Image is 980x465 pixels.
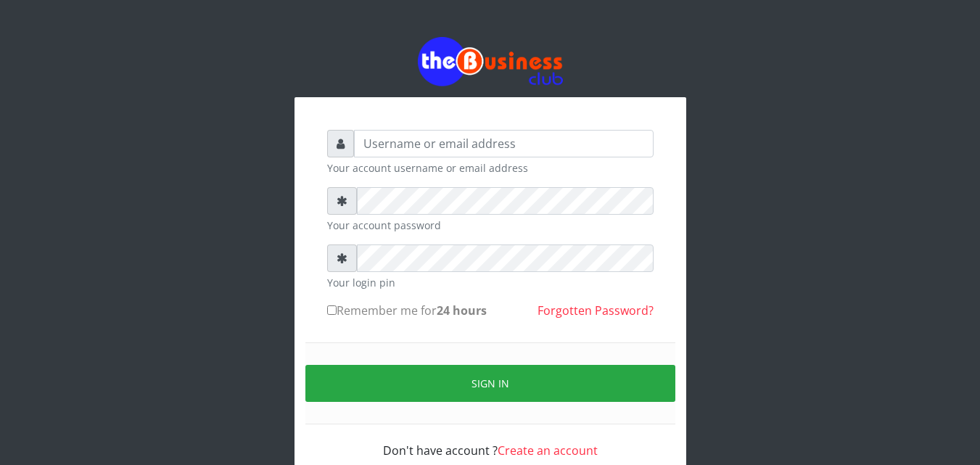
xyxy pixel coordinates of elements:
label: Remember me for [327,302,487,319]
small: Your account username or email address [327,160,654,176]
input: Username or email address [354,130,654,157]
small: Your account password [327,218,654,233]
a: Forgotten Password? [538,303,654,318]
b: 24 hours [437,303,487,318]
small: Your login pin [327,275,654,290]
input: Remember me for24 hours [327,305,337,315]
div: Don't have account ? [327,424,654,459]
button: Sign in [305,365,675,402]
a: Create an account [498,443,598,458]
